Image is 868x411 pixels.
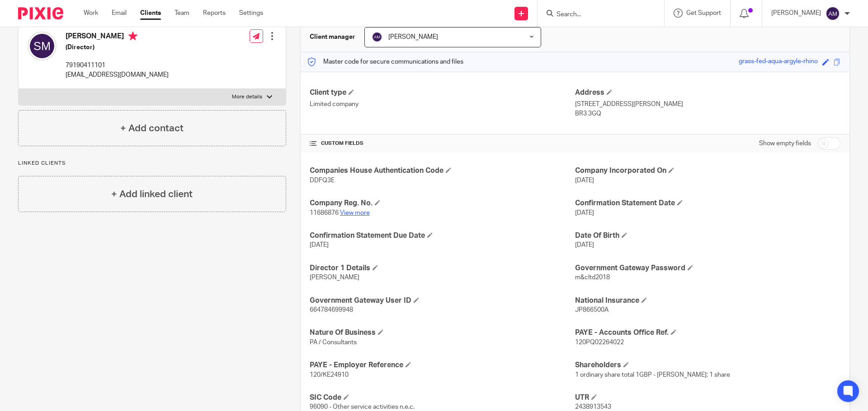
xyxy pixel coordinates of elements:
[310,296,575,305] h4: Government Gateway User ID
[575,372,730,378] span: 1 ordinary share total 1GBP - [PERSON_NAME]: 1 share
[310,263,575,273] h4: Director 1 Details
[310,100,575,109] p: Limited company
[239,9,263,18] a: Settings
[575,88,840,97] h4: Address
[556,11,637,19] input: Search
[575,328,840,337] h4: PAYE - Accounts Office Ref.
[128,32,137,41] i: Primary
[66,32,169,43] h4: [PERSON_NAME]
[18,160,286,167] p: Linked clients
[310,307,353,313] span: 664784699948
[575,210,594,216] span: [DATE]
[66,70,169,79] p: [EMAIL_ADDRESS][DOMAIN_NAME]
[310,231,575,240] h4: Confirmation Statement Due Date
[310,140,575,147] h4: CUSTOM FIELDS
[310,328,575,337] h4: Nature Of Business
[388,34,438,40] span: [PERSON_NAME]
[575,166,840,175] h4: Company Incorporated On
[66,43,169,52] h5: (Director)
[310,242,329,248] span: [DATE]
[310,32,355,42] h3: Client manager
[66,61,169,70] p: 79190411101
[575,393,840,402] h4: UTR
[340,210,370,216] a: View more
[120,121,184,135] h4: + Add contact
[575,339,624,346] span: 120PQ02264022
[575,242,594,248] span: [DATE]
[575,307,609,313] span: JP866500A
[739,57,818,67] div: grass-fed-aqua-argyle-rhino
[826,6,840,21] img: svg%3E
[310,210,339,216] span: 11686876
[771,9,821,18] p: [PERSON_NAME]
[310,360,575,370] h4: PAYE - Employer Reference
[310,404,415,410] span: 96090 - Other service activities n.e.c.
[307,57,463,66] p: Master code for secure communications and files
[112,9,127,18] a: Email
[575,100,840,109] p: [STREET_ADDRESS][PERSON_NAME]
[310,166,575,175] h4: Companies House Authentication Code
[310,372,349,378] span: 120/KE24910
[84,9,98,18] a: Work
[310,339,357,346] span: PA / Consultants
[310,199,575,208] h4: Company Reg. No.
[759,139,811,148] label: Show empty fields
[310,88,575,97] h4: Client type
[575,199,840,208] h4: Confirmation Statement Date
[575,404,611,410] span: 2438913543
[575,360,840,370] h4: Shareholders
[140,9,161,18] a: Clients
[575,296,840,305] h4: National Insurance
[203,9,226,18] a: Reports
[372,32,382,42] img: svg%3E
[232,93,262,101] p: More details
[575,109,840,118] p: BR3 3GQ
[575,231,840,240] h4: Date Of Birth
[28,32,57,60] img: svg%3E
[175,9,189,18] a: Team
[310,393,575,402] h4: SIC Code
[310,274,359,281] span: [PERSON_NAME]
[575,263,840,273] h4: Government Gateway Password
[111,187,193,201] h4: + Add linked client
[310,177,335,184] span: DDFQ3E
[18,7,63,19] img: Pixie
[575,177,594,184] span: [DATE]
[575,274,610,281] span: m&cltd2018
[686,10,721,16] span: Get Support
